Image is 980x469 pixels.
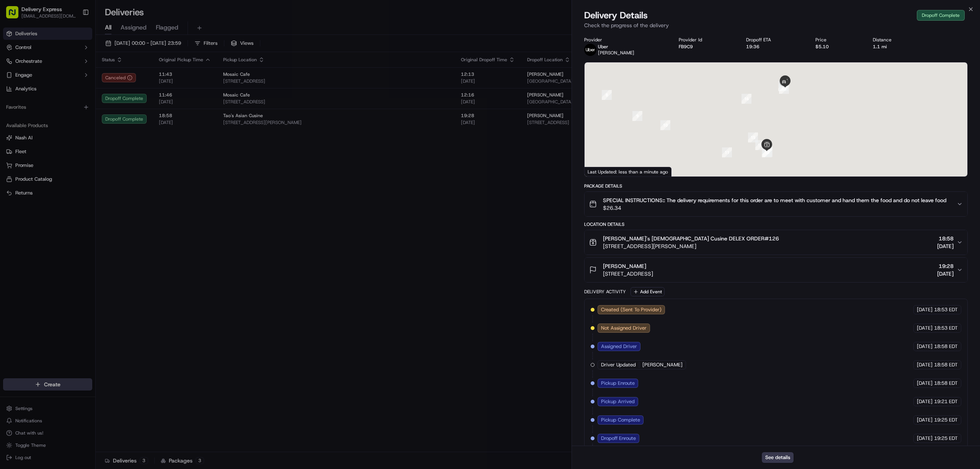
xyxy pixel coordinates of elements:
span: API Documentation [72,172,123,179]
div: Distance [873,37,923,43]
div: 📗 [8,172,14,178]
span: [DATE] [917,306,933,313]
img: 1736555255976-a54dd68f-1ca7-489b-9aae-adbdc363a1c4 [15,140,21,146]
span: 18:58 [937,235,954,242]
img: 1736555255976-a54dd68f-1ca7-489b-9aae-adbdc363a1c4 [8,74,21,87]
span: • [64,140,66,146]
span: [PERSON_NAME] [24,140,62,146]
span: [DATE] [917,361,933,368]
span: [PERSON_NAME] [24,119,62,125]
button: See all [119,98,139,108]
span: 19:21 EDT [934,398,958,405]
p: Check the progress of the delivery [584,21,968,29]
div: Location Details [584,221,968,227]
div: Last Updated: less than a minute ago [585,167,671,176]
span: Pickup Arrived [601,398,635,405]
span: SPECIAL INSTRUCTIONS:: The delivery requirements for this order are to meet with customer and han... [603,196,946,204]
span: [DATE] [917,435,933,442]
button: FB9C9 [679,44,693,50]
span: 18:53 EDT [934,325,958,332]
span: Created (Sent To Provider) [601,306,661,313]
div: We're available if you need us! [34,81,105,87]
span: 19:28 [937,262,954,270]
a: Powered byPylon [54,190,93,196]
span: [DATE] [917,380,933,387]
span: Pickup Complete [601,417,640,423]
span: • [64,119,66,125]
span: Delivery Details [584,9,648,21]
div: Start new chat [34,74,126,81]
div: 10 [660,120,670,130]
p: Welcome 👋 [8,31,139,43]
span: 18:53 EDT [934,306,958,313]
div: Delivery Activity [584,289,626,295]
div: Past conversations [8,100,51,106]
span: 19:25 EDT [934,417,958,423]
img: Nash [8,8,23,23]
span: 18:58 EDT [934,343,958,350]
div: Provider [584,37,666,43]
div: $5.10 [815,44,861,50]
button: [PERSON_NAME][STREET_ADDRESS]19:28[DATE] [585,258,967,282]
span: Driver Updated [601,361,636,368]
button: Start new chat [130,76,139,85]
span: [DATE] [937,242,954,250]
button: [PERSON_NAME]'s [DEMOGRAPHIC_DATA] Cusine DELEX ORDER#126[STREET_ADDRESS][PERSON_NAME]18:58[DATE] [585,230,967,255]
div: Price [815,37,861,43]
div: 8 [602,90,612,100]
img: 1738778727109-b901c2ba-d612-49f7-a14d-d897ce62d23f [16,74,30,87]
button: Add Event [630,287,665,296]
span: [DATE] [917,398,933,405]
span: Assigned Driver [601,343,637,350]
span: [PERSON_NAME] [598,50,634,56]
div: 💻 [65,172,71,178]
div: 16 [742,94,751,104]
div: 18 [779,84,789,94]
div: 14 [755,140,765,150]
span: [STREET_ADDRESS] [603,270,653,278]
span: [PERSON_NAME] [642,361,683,368]
div: 11 [722,147,732,157]
div: 19:36 [746,44,803,50]
input: Got a question? Start typing here... [20,50,138,58]
button: See details [762,452,794,463]
div: 1.1 mi [873,44,923,50]
span: [STREET_ADDRESS][PERSON_NAME] [603,242,779,250]
span: [DATE] [917,417,933,423]
img: Angelique Valdez [8,112,20,124]
span: 18:58 EDT [934,361,958,368]
span: Dropoff Enroute [601,435,636,442]
img: uber-new-logo.jpeg [584,44,596,56]
span: Not Assigned Driver [601,325,647,332]
span: Pylon [76,190,93,196]
span: [DATE] [917,343,933,350]
span: [DATE] [917,325,933,332]
div: 9 [632,111,642,121]
span: Pickup Enroute [601,380,635,387]
span: $26.34 [603,204,946,212]
span: [DATE] [937,270,954,278]
span: [DATE] [68,140,83,146]
span: 19:25 EDT [934,435,958,442]
div: 13 [762,147,772,157]
div: Package Details [584,183,968,189]
span: [PERSON_NAME] [603,262,646,270]
a: 💻API Documentation [62,168,126,182]
span: [DATE] [68,119,83,125]
p: Uber [598,44,634,50]
a: 📗Knowledge Base [5,168,62,182]
button: SPECIAL INSTRUCTIONS:: The delivery requirements for this order are to meet with customer and han... [585,192,967,216]
div: Provider Id [679,37,734,43]
img: Joseph V. [8,132,20,145]
span: Knowledge Base [15,172,59,179]
span: 18:58 EDT [934,380,958,387]
span: [PERSON_NAME]'s [DEMOGRAPHIC_DATA] Cusine DELEX ORDER#126 [603,235,779,242]
div: Dropoff ETA [746,37,803,43]
div: 15 [748,132,758,142]
img: 1736555255976-a54dd68f-1ca7-489b-9aae-adbdc363a1c4 [15,119,21,126]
